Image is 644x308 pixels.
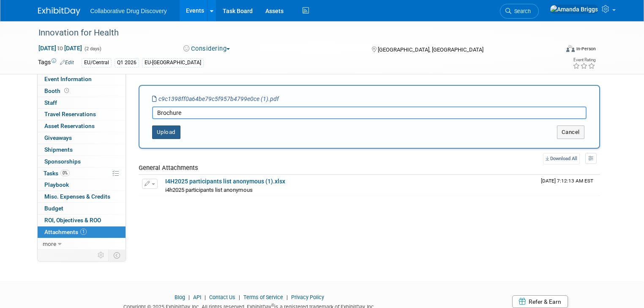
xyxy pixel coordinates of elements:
a: Budget [38,203,126,214]
span: Playbook [44,181,69,188]
span: 0% [60,170,70,176]
span: [GEOGRAPHIC_DATA], [GEOGRAPHIC_DATA] [378,46,483,53]
span: | [186,294,192,300]
span: Attachments [44,229,87,235]
span: | [237,294,242,300]
span: Event Information [44,76,92,82]
div: EU-[GEOGRAPHIC_DATA] [142,58,204,67]
span: i4h2025 participants list anonymous [165,187,253,193]
span: | [202,294,208,300]
a: Sponsorships [38,156,126,167]
span: (2 days) [84,46,101,52]
a: ROI, Objectives & ROO [38,215,126,226]
td: Toggle Event Tabs [108,250,126,261]
a: Refer & Earn [512,295,568,308]
div: Event Format [513,44,596,57]
span: Giveaways [44,134,72,141]
span: [DATE] [DATE] [38,44,82,52]
td: Personalize Event Tab Strip [94,250,109,261]
a: API [193,294,201,300]
span: more [43,240,56,247]
span: Travel Reservations [44,111,96,117]
button: Cancel [557,125,584,139]
a: Search [500,4,539,19]
a: Privacy Policy [291,294,324,300]
a: Edit [60,60,74,65]
div: Q1 2026 [115,58,139,67]
div: Event Rating [573,58,595,62]
a: Event Information [38,74,126,85]
span: Staff [44,99,57,106]
div: Innovation for Health [35,25,548,41]
button: Considering [180,44,233,53]
a: Tasks0% [38,168,126,179]
a: Download All [543,153,580,164]
span: Upload Timestamp [541,178,593,184]
img: Amanda Briggs [550,5,598,14]
span: Tasks [44,170,70,177]
img: ExhibitDay [38,7,80,16]
span: | [284,294,290,300]
input: Enter description [152,106,587,119]
a: Contact Us [209,294,235,300]
div: EU/Central [82,58,112,67]
img: Format-Inperson.png [566,45,575,52]
span: Sponsorships [44,158,81,165]
span: Booth not reserved yet [63,87,71,94]
a: Blog [175,294,185,300]
span: Misc. Expenses & Credits [44,193,110,200]
a: Misc. Expenses & Credits [38,191,126,202]
span: General Attachments [139,164,198,172]
td: Upload Timestamp [538,175,600,196]
i: c9c1398ff0a64be79c5f957b4799e0ce (1).pdf [152,95,279,102]
a: I4H2025 participants list anonymous (1).xlsx [165,178,285,185]
span: Budget [44,205,63,212]
a: Staff [38,97,126,109]
a: more [38,238,126,250]
a: Travel Reservations [38,109,126,120]
div: In-Person [576,46,596,52]
span: Search [511,8,531,14]
sup: ® [271,303,274,308]
a: Booth [38,85,126,97]
a: Playbook [38,179,126,191]
span: 1 [80,229,87,235]
button: Upload [152,125,180,139]
a: Asset Reservations [38,120,126,132]
span: Asset Reservations [44,123,95,129]
span: Collaborative Drug Discovery [90,8,167,14]
a: Shipments [38,144,126,155]
span: Booth [44,87,71,94]
a: Attachments1 [38,226,126,238]
a: Giveaways [38,132,126,144]
span: ROI, Objectives & ROO [44,217,101,224]
a: Terms of Service [243,294,283,300]
span: Shipments [44,146,73,153]
span: to [56,45,64,52]
td: Tags [38,58,74,68]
